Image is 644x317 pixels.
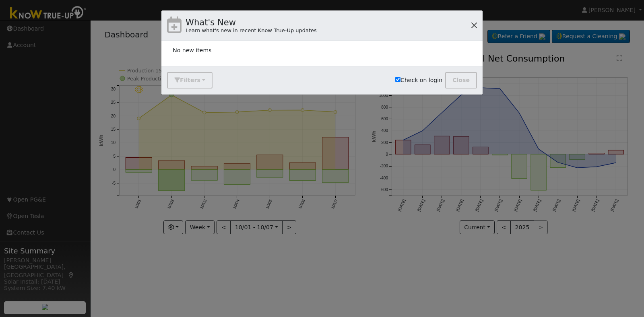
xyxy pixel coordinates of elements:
[167,72,212,89] button: Filters
[186,27,317,35] div: Learn what's new in recent Know True-Up updates
[173,47,211,54] span: No new items
[395,77,400,82] input: Check on login
[186,16,317,29] h4: What's New
[395,76,442,84] label: Check on login
[445,72,477,89] button: Close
